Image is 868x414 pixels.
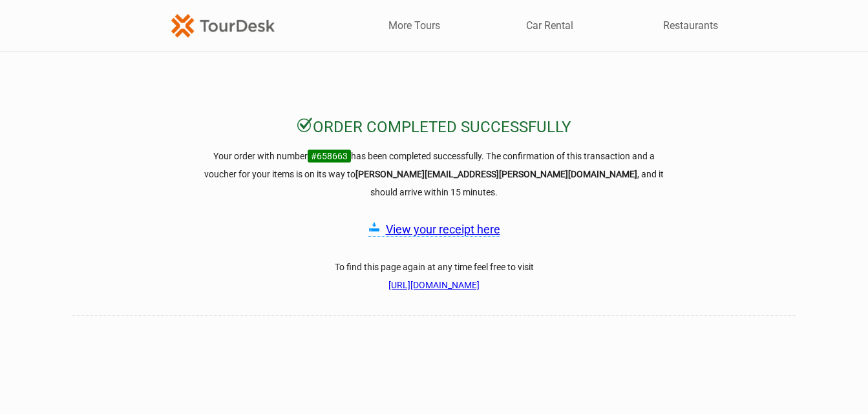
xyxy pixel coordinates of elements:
[355,169,637,179] strong: [PERSON_NAME][EMAIL_ADDRESS][PERSON_NAME][DOMAIN_NAME]
[18,23,146,33] p: We're away right now. Please check back later!
[171,14,275,37] img: TourDesk-logo-td-orange-v1.png
[388,280,480,290] a: [URL][DOMAIN_NAME]
[202,147,667,201] h3: Your order with number has been completed successfully. The confirmation of this transaction and ...
[386,222,500,236] a: View your receipt here
[388,19,440,33] a: More Tours
[202,258,667,294] h3: To find this page again at any time feel free to visit
[149,20,164,35] button: Open LiveChat chat widget
[526,19,573,33] a: Car Rental
[663,19,718,33] a: Restaurants
[308,150,351,163] span: #658663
